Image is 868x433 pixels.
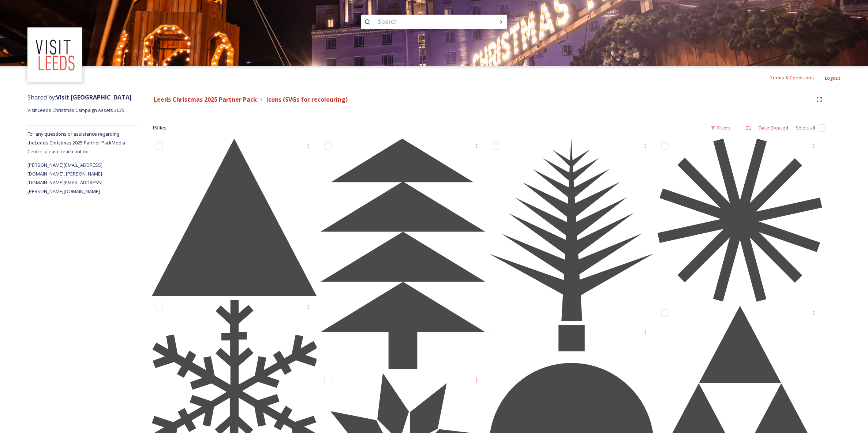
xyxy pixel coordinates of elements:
[770,74,814,81] span: Terms & Conditions
[374,14,474,30] input: Search
[489,139,654,321] img: Tree leafy.svg
[152,124,167,131] span: 15 file s
[321,139,485,369] img: Tree stacked.svg
[27,162,102,195] span: [PERSON_NAME][EMAIL_ADDRESS][DOMAIN_NAME], [PERSON_NAME][DOMAIN_NAME][EMAIL_ADDRESS][PERSON_NAME]...
[154,95,257,103] strong: Leeds Christmas 2025 Partner Pack
[755,121,792,135] div: Date Created
[152,139,317,296] img: Tree triangle.svg
[27,131,125,155] span: For any questions or assistance regarding the Leeds Christmas 2025 Partner Pack Media Centre, ple...
[796,124,815,131] span: Select all
[658,139,822,302] img: Starburst.svg
[707,121,734,135] div: Filters
[27,93,132,101] span: Shared by:
[29,29,82,82] img: download%20(3).png
[27,107,124,113] span: Visit Leeds Christmas Campaign Assets 2025
[770,73,825,82] a: Terms & Conditions
[266,95,348,103] strong: Icons (SVGs for recolouring)
[825,75,841,81] span: Logout
[56,93,132,101] strong: Visit [GEOGRAPHIC_DATA]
